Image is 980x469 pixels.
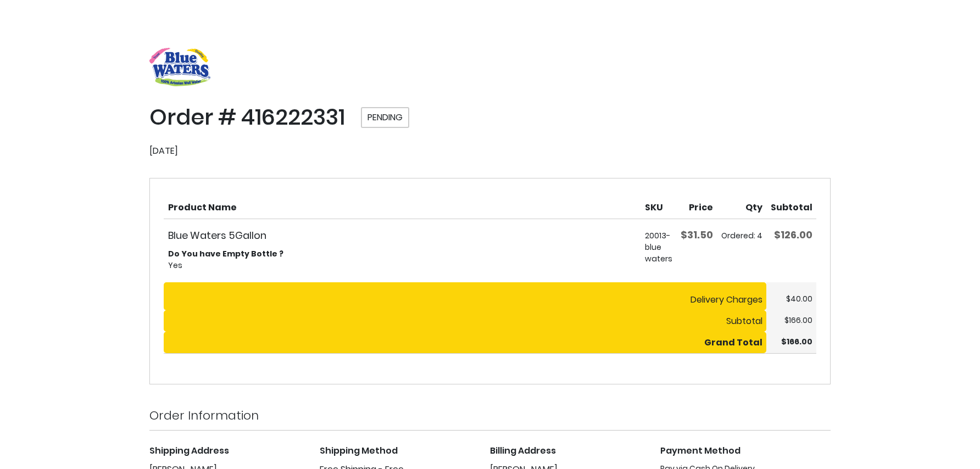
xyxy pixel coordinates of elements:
[641,192,676,219] th: SKU
[786,293,812,304] span: $40.00
[164,310,766,332] th: Subtotal
[149,102,345,132] span: Order # 416222331
[704,336,762,349] strong: Grand Total
[149,48,210,86] a: store logo
[781,336,812,347] span: $166.00
[757,230,762,241] span: 4
[721,230,757,241] span: Ordered
[774,228,812,242] span: $126.00
[691,293,762,306] span: Delivery Charges
[149,144,178,157] span: [DATE]
[149,407,259,424] strong: Order Information
[784,315,812,326] span: $166.00
[490,444,556,457] span: Billing Address
[149,444,229,457] span: Shipping Address
[676,192,717,219] th: Price
[717,192,766,219] th: Qty
[766,192,816,219] th: Subtotal
[168,248,637,260] dt: Do You have Empty Bottle ?
[164,192,641,219] th: Product Name
[660,444,740,457] span: Payment Method
[168,260,637,271] dd: Yes
[641,219,676,282] td: 20013-blue waters
[320,444,398,457] span: Shipping Method
[681,228,713,242] span: $31.50
[361,107,409,128] span: Pending
[168,228,637,243] strong: Blue Waters 5Gallon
